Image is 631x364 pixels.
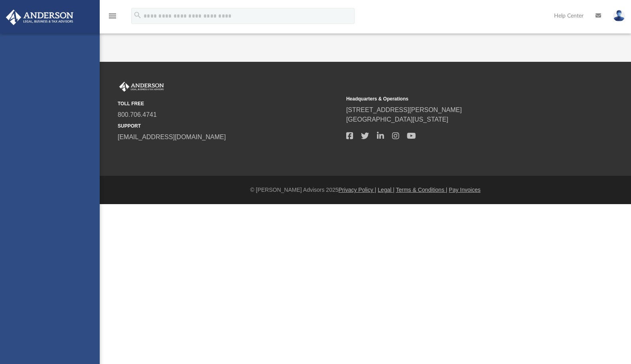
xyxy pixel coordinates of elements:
[346,95,569,102] small: Headquarters & Operations
[108,11,117,21] i: menu
[118,111,157,118] a: 800.706.4741
[118,82,166,92] img: Anderson Advisors Platinum Portal
[378,187,394,193] a: Legal |
[100,186,631,194] div: © [PERSON_NAME] Advisors 2025
[133,11,142,20] i: search
[4,10,76,25] img: Anderson Advisors Platinum Portal
[118,122,341,130] small: SUPPORT
[339,187,377,193] a: Privacy Policy |
[346,106,462,113] a: [STREET_ADDRESS][PERSON_NAME]
[108,15,117,21] a: menu
[449,187,480,193] a: Pay Invoices
[118,134,226,140] a: [EMAIL_ADDRESS][DOMAIN_NAME]
[118,100,341,107] small: TOLL FREE
[396,187,448,193] a: Terms & Conditions |
[346,116,448,123] a: [GEOGRAPHIC_DATA][US_STATE]
[613,10,625,22] img: User Pic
